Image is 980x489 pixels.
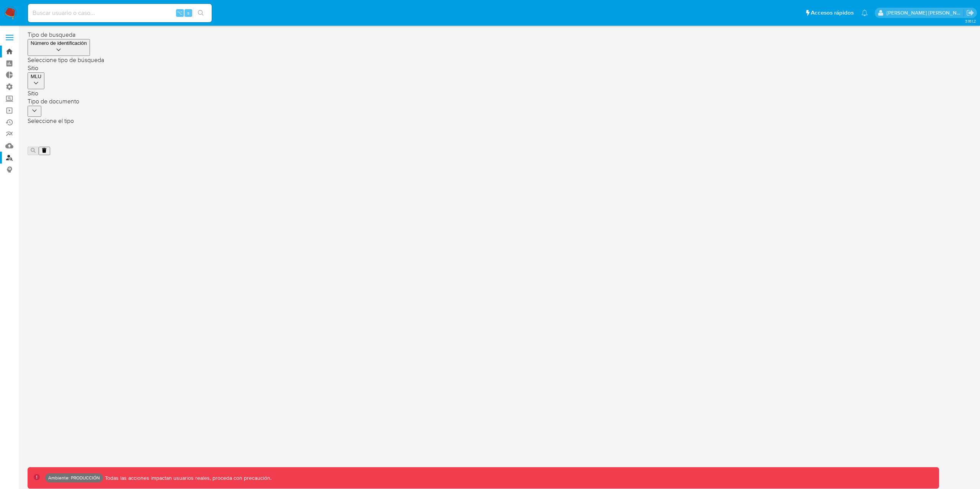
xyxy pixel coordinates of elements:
input: Buscar usuario o caso... [28,8,212,18]
p: Todas las acciones impactan usuarios reales, proceda con precaución. [103,474,271,482]
a: Notificaciones [861,10,868,16]
span: s [187,9,189,16]
p: leidy.martinez@mercadolibre.com.co [887,9,964,16]
button: search-icon [193,8,209,18]
a: Salir [966,9,974,17]
span: ⌥ [177,9,183,16]
span: Accesos rápidos [811,9,854,17]
p: Ambiente: PRODUCCIÓN [48,476,100,479]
